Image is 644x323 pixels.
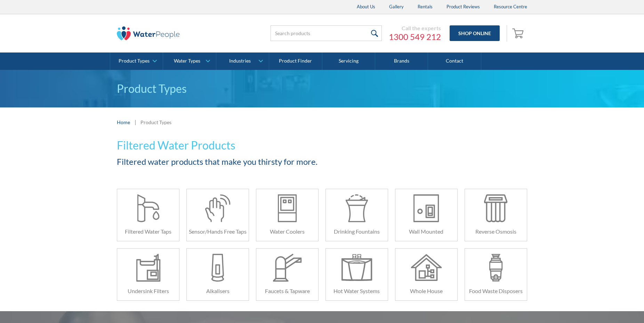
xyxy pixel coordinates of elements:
div: Industries [229,58,251,64]
div: Product Types [119,58,150,64]
img: The Water People [117,26,179,40]
h6: Water Coolers [256,227,318,236]
h1: Filtered Water Products [117,137,388,154]
a: Undersink Filters [117,248,179,301]
p: Product Types [117,80,527,97]
div: Call the experts [389,25,441,32]
a: Shop Online [450,25,500,41]
a: Faucets & Tapware [256,248,319,301]
a: Alkalisers [186,248,249,301]
a: Food Waste Disposers [465,248,527,301]
h2: Filtered water products that make you thirsty for more. [117,155,388,168]
a: Industries [216,53,269,70]
a: Sensor/Hands Free Taps [186,189,249,241]
h6: Drinking Fountains [326,227,388,236]
a: Wall Mounted [395,189,458,241]
h6: Sensor/Hands Free Taps [187,227,249,236]
a: Product Types [110,53,163,70]
a: Home [117,119,130,126]
h6: Undersink Filters [117,287,179,295]
a: Whole House [395,248,458,301]
div: | [134,118,137,126]
h6: Reverse Osmosis [465,227,527,236]
a: Water Coolers [256,189,319,241]
h6: Food Waste Disposers [465,287,527,295]
input: Search products [271,25,382,41]
h6: Alkalisers [187,287,249,295]
a: Reverse Osmosis [465,189,527,241]
div: Product Types [140,119,171,126]
a: Servicing [322,53,375,70]
h6: Faucets & Tapware [256,287,318,295]
img: shopping cart [512,27,525,39]
a: Hot Water Systems [325,248,388,301]
h6: Whole House [395,287,457,295]
a: Water Types [163,53,216,70]
h6: Wall Mounted [395,227,457,236]
a: Filtered Water Taps [117,189,179,241]
a: 1300 549 212 [389,32,441,42]
a: Contact [428,53,481,70]
div: Water Types [174,58,200,64]
a: Open cart [510,25,527,42]
h6: Hot Water Systems [326,287,388,295]
a: Brands [375,53,428,70]
h6: Filtered Water Taps [117,227,179,236]
a: Drinking Fountains [325,189,388,241]
a: Product Finder [269,53,322,70]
